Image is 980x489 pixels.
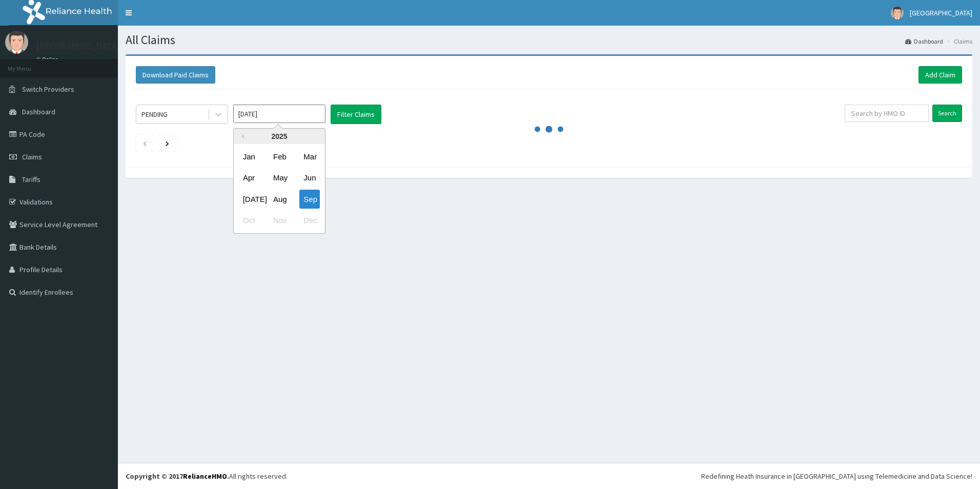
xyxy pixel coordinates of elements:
div: Choose May 2025 [269,169,290,188]
input: Search by HMO ID [845,105,929,122]
a: Dashboard [905,37,943,46]
strong: Copyright © 2017 . [126,472,229,481]
div: Choose January 2025 [239,147,259,166]
div: Choose August 2025 [269,190,290,209]
a: RelianceHMO [183,472,227,481]
span: [GEOGRAPHIC_DATA] [910,8,972,17]
div: Choose June 2025 [299,169,320,188]
a: Add Claim [918,66,962,84]
li: Claims [944,37,972,46]
span: Dashboard [22,107,55,116]
a: Previous page [142,138,147,148]
div: Choose September 2025 [299,190,320,209]
input: Select Month and Year [233,105,325,123]
input: Search [932,105,962,122]
span: Switch Providers [22,85,74,94]
button: Previous Year [239,134,244,139]
button: Download Paid Claims [136,66,215,84]
span: Claims [22,152,42,161]
img: User Image [5,31,28,54]
div: Choose July 2025 [239,190,259,209]
div: month 2025-09 [234,146,325,231]
div: Choose April 2025 [239,169,259,188]
div: Redefining Heath Insurance in [GEOGRAPHIC_DATA] using Telemedicine and Data Science! [701,471,972,481]
div: PENDING [141,109,168,119]
h1: All Claims [126,33,972,47]
img: User Image [891,7,904,19]
span: Tariffs [22,175,40,184]
a: Next page [166,138,169,148]
div: 2025 [234,129,325,144]
p: [GEOGRAPHIC_DATA] [36,42,120,51]
footer: All rights reserved. [118,463,980,489]
div: Choose March 2025 [299,147,320,166]
a: Online [36,56,60,63]
div: Choose February 2025 [269,147,290,166]
svg: audio-loading [534,114,564,145]
button: Filter Claims [331,105,381,124]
